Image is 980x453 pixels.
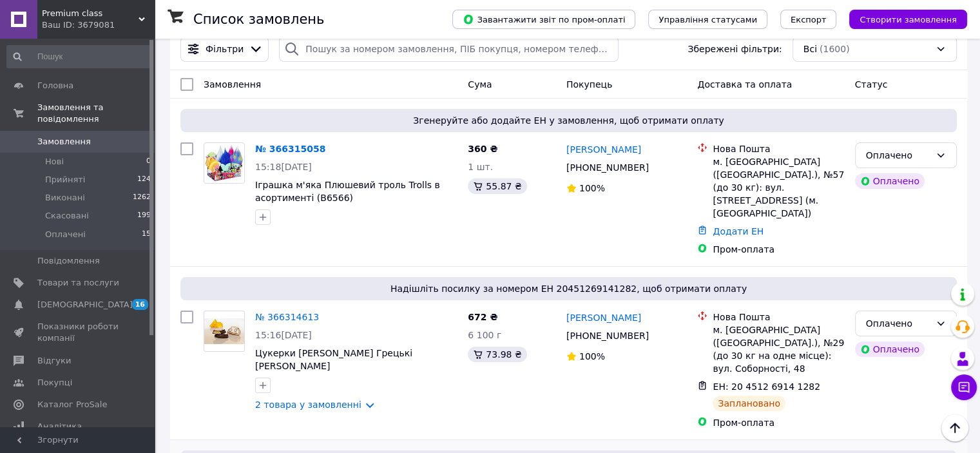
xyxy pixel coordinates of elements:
div: м. [GEOGRAPHIC_DATA] ([GEOGRAPHIC_DATA].), №57 (до 30 кг): вул. [STREET_ADDRESS] (м. [GEOGRAPHIC_... [713,155,844,220]
span: Товари та послуги [37,277,119,289]
span: Згенеруйте або додайте ЕН у замовлення, щоб отримати оплату [186,114,952,127]
a: № 366314613 [255,312,319,322]
div: Заплановано [713,396,785,411]
span: Скасовані [45,210,89,222]
span: Оплачені [45,229,86,240]
div: Оплачено [855,342,925,357]
a: Створити замовлення [836,14,967,24]
a: Фото товару [204,142,245,184]
span: Покупець [566,79,612,90]
span: 15 [142,229,151,240]
input: Пошук [6,45,152,68]
span: 124 [137,174,151,186]
span: (1600) [820,44,850,54]
span: 16 [132,299,148,310]
span: Повідомлення [37,255,100,267]
div: Оплачено [866,316,930,331]
button: Наверх [941,414,968,441]
span: 100% [579,351,605,361]
span: Фільтри [206,43,244,55]
a: Фото товару [204,311,245,352]
span: Нові [45,156,64,168]
span: Відгуки [37,355,71,367]
button: Завантажити звіт по пром-оплаті [452,10,635,29]
span: Збережені фільтри: [687,43,782,55]
h1: Список замовлень [193,12,324,27]
span: Надішліть посилку за номером ЕН 20451269141282, щоб отримати оплату [186,282,952,295]
button: Експорт [780,10,837,29]
span: 0 [146,156,151,168]
span: Управління статусами [658,15,757,24]
span: Прийняті [45,174,85,186]
a: Цукерки [PERSON_NAME] Грецькі [PERSON_NAME] [255,348,412,371]
span: 672 ₴ [468,312,497,322]
button: Управління статусами [648,10,767,29]
span: Premium class [42,8,139,19]
div: Ваш ID: 3679081 [42,19,155,31]
div: Пром-оплата [713,416,844,429]
span: Статус [855,79,888,90]
div: Нова Пошта [713,311,844,323]
span: Головна [37,80,73,92]
button: Чат з покупцем [951,374,977,400]
span: 1 шт. [468,162,493,172]
span: 6 100 г [468,330,501,340]
img: Фото товару [204,318,244,344]
a: Додати ЕН [713,226,764,236]
span: 15:18[DATE] [255,162,312,172]
div: 55.87 ₴ [468,178,526,194]
div: Нова Пошта [713,142,844,155]
span: 360 ₴ [468,144,497,154]
span: ЕН: 20 4512 6914 1282 [713,381,820,392]
span: 100% [579,183,605,193]
span: Всі [803,43,817,55]
span: Створити замовлення [860,15,957,24]
div: Пром-оплата [713,243,844,256]
span: 1262 [133,192,151,204]
span: Замовлення та повідомлення [37,102,155,125]
a: Іграшка м'яка Плюшевий троль Trolls в асортименті (В6566) [255,180,440,203]
div: Оплачено [866,148,930,162]
span: Замовлення [37,136,91,148]
span: Cума [468,79,492,90]
a: [PERSON_NAME] [566,311,641,324]
span: [DEMOGRAPHIC_DATA] [37,299,133,311]
div: [PHONE_NUMBER] [564,159,651,177]
span: Показники роботи компанії [37,321,119,344]
span: 199 [137,210,151,222]
div: [PHONE_NUMBER] [564,327,651,345]
span: Покупці [37,377,72,389]
input: Пошук за номером замовлення, ПІБ покупця, номером телефону, Email, номером накладної [279,36,619,62]
span: Замовлення [204,79,261,90]
button: Створити замовлення [849,10,967,29]
span: Виконані [45,192,85,204]
div: 73.98 ₴ [468,347,526,362]
span: Завантажити звіт по пром-оплаті [463,14,625,25]
a: 2 товара у замовленні [255,400,361,410]
span: Експорт [791,15,827,24]
span: Доставка та оплата [697,79,792,90]
a: [PERSON_NAME] [566,143,641,156]
div: м. [GEOGRAPHIC_DATA] ([GEOGRAPHIC_DATA].), №29 (до 30 кг на одне місце): вул. Соборності, 48 [713,323,844,375]
div: Оплачено [855,173,925,189]
span: Каталог ProSale [37,399,107,410]
a: № 366315058 [255,144,325,154]
span: 15:16[DATE] [255,330,312,340]
img: Фото товару [204,143,244,183]
span: Аналітика [37,421,82,432]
